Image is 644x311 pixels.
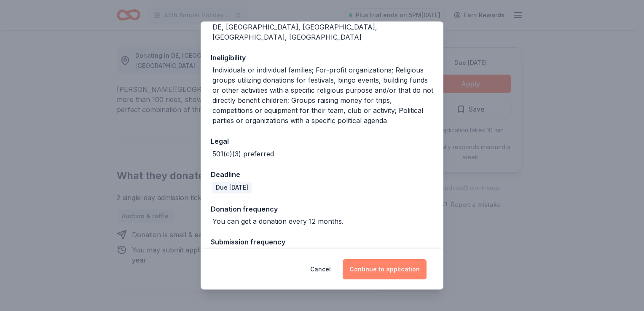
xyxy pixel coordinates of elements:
[212,149,274,159] div: 501(c)(3) preferred
[211,136,433,147] div: Legal
[212,22,433,42] div: DE, [GEOGRAPHIC_DATA], [GEOGRAPHIC_DATA], [GEOGRAPHIC_DATA], [GEOGRAPHIC_DATA]
[211,236,433,247] div: Submission frequency
[212,216,343,226] div: You can get a donation every 12 months.
[212,182,252,193] div: Due [DATE]
[212,65,433,126] div: Individuals or individual families; For-profit organizations; Religious groups utilizing donation...
[211,52,433,63] div: Ineligibility
[211,169,433,180] div: Deadline
[310,259,331,279] button: Cancel
[343,259,427,279] button: Continue to application
[211,204,433,214] div: Donation frequency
